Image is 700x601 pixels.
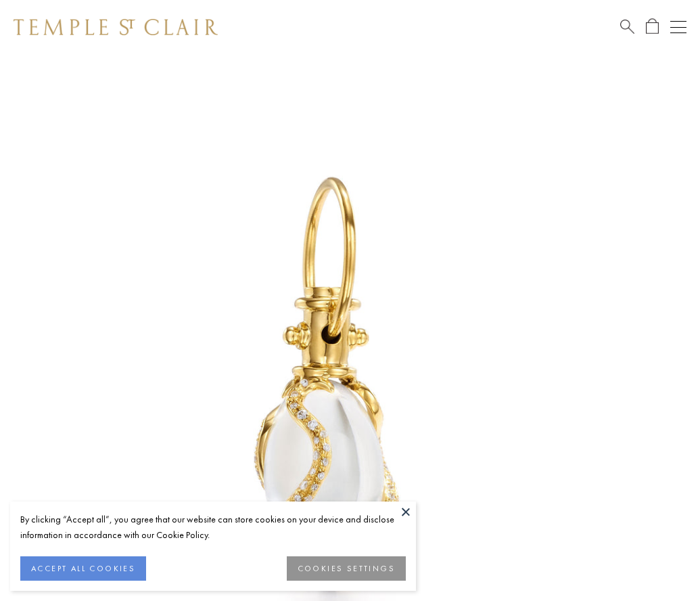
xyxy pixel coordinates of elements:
[287,556,406,581] button: COOKIES SETTINGS
[670,19,686,35] button: Open navigation
[646,18,659,35] a: Open Shopping Bag
[620,18,634,35] a: Search
[14,19,218,35] img: Temple St. Clair
[20,556,146,581] button: ACCEPT ALL COOKIES
[20,512,406,543] div: By clicking “Accept all”, you agree that our website can store cookies on your device and disclos...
